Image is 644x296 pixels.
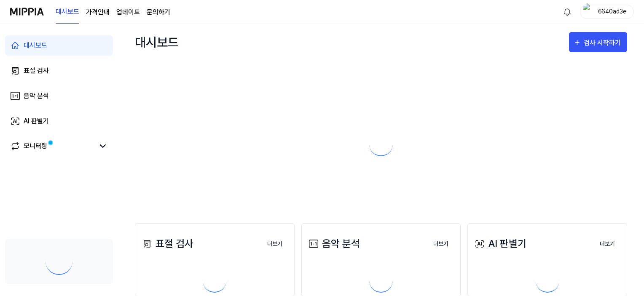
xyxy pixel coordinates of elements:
[562,7,572,17] img: 알림
[593,236,622,253] button: 더보기
[116,7,140,17] a: 업데이트
[473,236,526,251] div: AI 판별기
[5,86,113,106] a: 음악 분석
[140,236,193,251] div: 표절 검사
[427,236,455,253] button: 더보기
[569,32,627,52] button: 검사 시작하기
[135,32,179,52] div: 대시보드
[584,37,623,48] div: 검사 시작하기
[5,35,113,56] a: 대시보드
[24,141,47,151] div: 모니터링
[5,61,113,81] a: 표절 검사
[307,236,360,251] div: 음악 분석
[24,91,49,101] div: 음악 분석
[260,235,289,253] a: 더보기
[583,3,593,20] img: profile
[24,116,49,126] div: AI 판별기
[24,40,47,51] div: 대시보드
[86,7,110,17] a: 가격안내
[260,236,289,253] button: 더보기
[147,7,170,17] a: 문의하기
[593,235,622,253] a: 더보기
[24,66,49,76] div: 표절 검사
[56,0,79,24] a: 대시보드
[596,7,628,16] div: 6640ad3e
[5,111,113,131] a: AI 판별기
[427,235,455,253] a: 더보기
[580,5,634,19] button: profile6640ad3e
[10,141,94,151] a: 모니터링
